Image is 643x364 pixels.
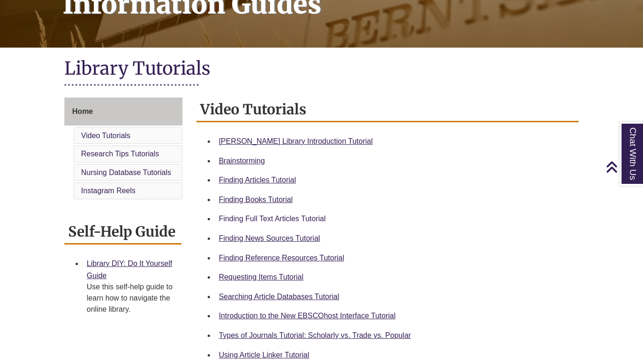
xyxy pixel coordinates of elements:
a: Finding Reference Resources Tutorial [219,254,344,262]
a: Finding Full Text Articles Tutorial [219,215,326,223]
a: Brainstorming [219,157,265,165]
a: Library DIY: Do It Yourself Guide [87,259,172,280]
h1: Library Tutorials [64,57,579,82]
div: Guide Page Menu [64,98,182,201]
a: Finding News Sources Tutorial [219,234,320,242]
a: Back to Top [606,161,641,173]
a: Types of Journals Tutorial: Scholarly vs. Trade vs. Popular [219,331,411,339]
div: Use this self-help guide to learn how to navigate the online library. [87,281,174,315]
a: Requesting Items Tutorial [219,273,303,281]
a: Finding Articles Tutorial [219,176,296,184]
a: Instagram Reels [81,187,136,195]
a: Finding Books Tutorial [219,196,293,203]
span: Home [72,107,93,115]
a: Introduction to the New EBSCOhost Interface Tutorial [219,312,396,320]
a: Video Tutorials [81,132,131,140]
a: Research Tips Tutorials [81,150,159,158]
a: Using Article Linker Tutorial [219,351,309,359]
h2: Video Tutorials [196,98,579,122]
a: Nursing Database Tutorials [81,168,171,176]
a: Home [64,98,182,126]
a: Searching Article Databases Tutorial [219,293,339,301]
a: [PERSON_NAME] Library Introduction Tutorial [219,137,373,145]
h2: Self-Help Guide [64,220,182,245]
